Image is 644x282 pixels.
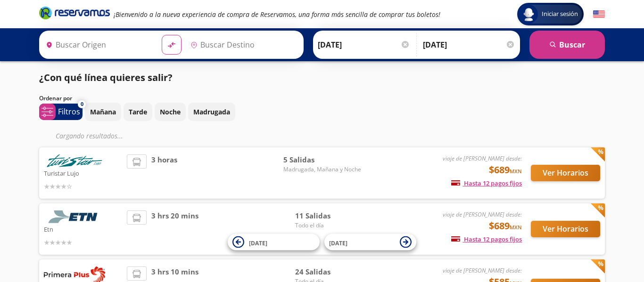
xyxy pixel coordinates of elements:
em: ¡Bienvenido a la nueva experiencia de compra de Reservamos, una forma más sencilla de comprar tus... [114,10,440,19]
small: MXN [510,224,522,231]
i: Brand Logo [39,6,110,20]
small: MXN [510,168,522,175]
span: Hasta 12 pagos fijos [451,179,522,187]
span: 24 Salidas [295,266,361,277]
span: [DATE] [329,239,347,247]
a: Brand Logo [39,6,110,23]
span: Todo el día [295,221,361,230]
span: 5 Salidas [283,154,361,165]
span: Iniciar sesión [538,9,582,19]
em: viaje de [PERSON_NAME] desde: [443,154,522,162]
img: Turistar Lujo [44,154,105,167]
span: Hasta 12 pagos fijos [451,235,522,243]
p: Turistar Lujo [44,167,122,178]
p: Noche [160,107,181,117]
button: Buscar [529,31,605,59]
span: 3 hrs 20 mins [151,210,198,248]
span: 11 Salidas [295,210,361,221]
button: [DATE] [228,234,320,250]
p: Mañana [90,107,116,117]
span: $689 [489,219,522,233]
button: Noche [155,103,186,121]
p: Etn [44,223,122,234]
img: Etn [44,210,105,223]
span: $689 [489,163,522,177]
input: Buscar Destino [187,33,299,56]
button: Ver Horarios [531,165,600,181]
em: Cargando resultados ... [56,131,123,140]
button: 0Filtros [39,104,83,120]
p: Ordenar por [39,94,72,103]
button: Madrugada [188,103,235,121]
p: Filtros [58,106,80,117]
button: Mañana [85,103,121,121]
span: Madrugada, Mañana y Noche [283,165,361,174]
input: Elegir Fecha [318,33,410,56]
p: Tarde [129,107,147,117]
p: ¿Con qué línea quieres salir? [39,71,173,85]
button: Ver Horarios [531,221,600,237]
button: [DATE] [324,234,416,250]
button: English [593,8,605,20]
button: Tarde [124,103,152,121]
span: 0 [81,100,83,108]
em: viaje de [PERSON_NAME] desde: [443,210,522,218]
span: [DATE] [249,239,267,247]
input: Opcional [423,33,515,56]
p: Madrugada [193,107,230,117]
input: Buscar Origen [42,33,154,56]
span: 3 horas [151,154,177,192]
em: viaje de [PERSON_NAME] desde: [443,266,522,274]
